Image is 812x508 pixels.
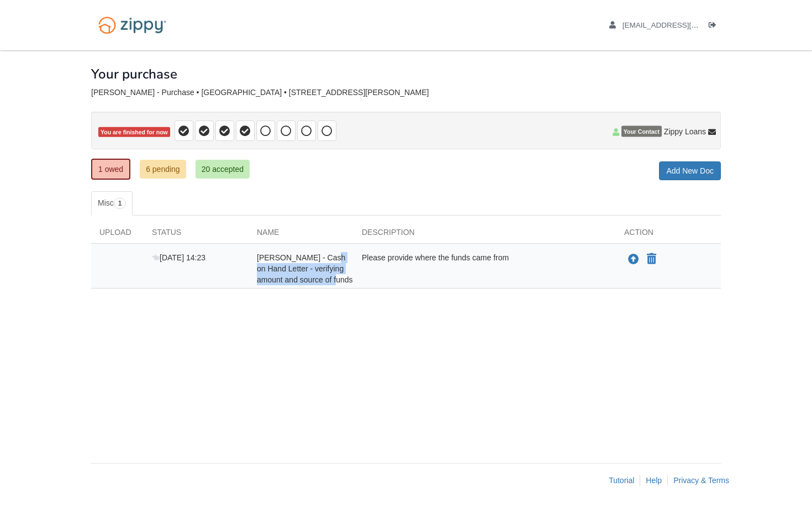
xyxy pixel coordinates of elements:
[91,191,133,216] a: Misc
[616,227,721,243] div: Action
[91,227,144,243] div: Upload
[91,159,130,180] a: 1 owed
[609,476,634,485] a: Tutorial
[91,11,173,39] img: Logo
[140,160,186,179] a: 6 pending
[609,21,749,32] a: edit profile
[709,21,721,32] a: Log out
[152,253,205,262] span: [DATE] 14:23
[627,252,640,266] button: Upload Christman Barth - Cash on Hand Letter - verifying amount and source of funds
[144,227,249,243] div: Status
[646,253,657,266] button: Declare Christman Barth - Cash on Hand Letter - verifying amount and source of funds not applicable
[354,227,616,243] div: Description
[91,67,177,81] h1: Your purchase
[91,88,721,97] div: [PERSON_NAME] - Purchase • [GEOGRAPHIC_DATA] • [STREET_ADDRESS][PERSON_NAME]
[646,476,662,485] a: Help
[114,198,126,209] span: 1
[659,161,721,180] a: Add New Doc
[664,126,706,137] span: Zippy Loans
[98,127,170,138] span: You are finished for now
[249,227,354,243] div: Name
[354,252,616,285] div: Please provide where the funds came from
[673,476,729,485] a: Privacy & Terms
[623,21,749,29] span: christmanbarth@gmail.com
[196,160,250,179] a: 20 accepted
[257,253,353,284] span: [PERSON_NAME] - Cash on Hand Letter - verifying amount and source of funds
[621,126,662,137] span: Your Contact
